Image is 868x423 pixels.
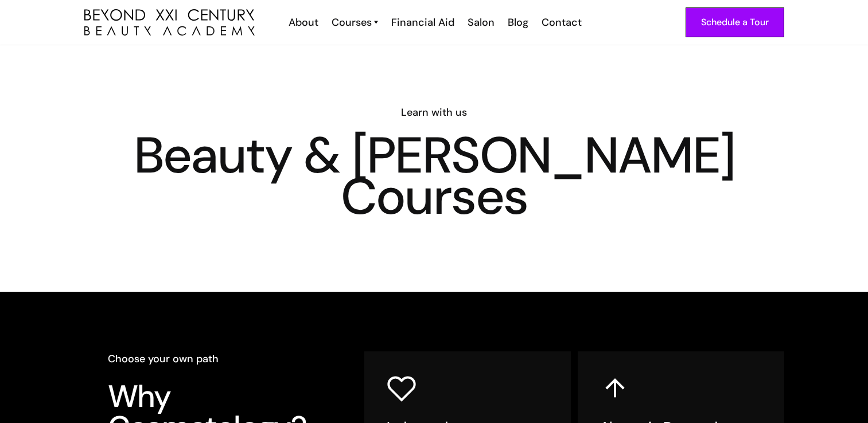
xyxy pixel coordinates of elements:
div: Courses [332,15,372,30]
a: Contact [534,15,587,30]
div: Blog [508,15,528,30]
div: Financial Aid [391,15,454,30]
h1: Beauty & [PERSON_NAME] Courses [84,135,784,217]
div: About [289,15,318,30]
div: Schedule a Tour [701,15,769,30]
div: Contact [542,15,582,30]
a: Salon [460,15,500,30]
a: Financial Aid [384,15,460,30]
a: home [84,9,255,36]
img: heart icon [387,374,417,404]
h6: Choose your own path [108,351,332,366]
a: Courses [332,15,378,30]
a: About [281,15,324,30]
a: Blog [500,15,534,30]
img: beyond 21st century beauty academy logo [84,9,255,36]
img: up arrow [600,374,630,404]
a: Schedule a Tour [686,7,784,37]
h6: Learn with us [84,105,784,120]
div: Salon [468,15,495,30]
